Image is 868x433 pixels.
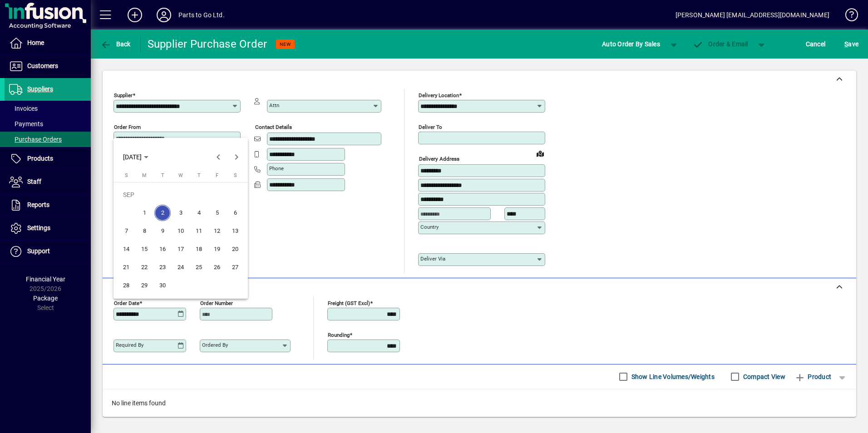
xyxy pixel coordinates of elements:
[118,223,134,239] span: 7
[118,277,134,294] span: 28
[226,222,244,240] button: Sat Sep 13 2025
[209,241,225,257] span: 19
[216,172,218,178] span: F
[154,223,171,239] span: 9
[136,259,153,276] span: 22
[118,241,134,257] span: 14
[191,223,207,239] span: 11
[226,240,244,258] button: Sat Sep 20 2025
[117,258,135,276] button: Sun Sep 21 2025
[172,222,190,240] button: Wed Sep 10 2025
[135,222,153,240] button: Mon Sep 08 2025
[135,276,153,295] button: Mon Sep 29 2025
[135,240,153,258] button: Mon Sep 15 2025
[135,204,153,222] button: Mon Sep 01 2025
[154,241,171,257] span: 16
[154,205,171,221] span: 2
[173,205,189,221] span: 3
[117,222,135,240] button: Sun Sep 07 2025
[172,258,190,276] button: Wed Sep 24 2025
[172,240,190,258] button: Wed Sep 17 2025
[178,172,183,178] span: W
[208,258,226,276] button: Fri Sep 26 2025
[208,240,226,258] button: Fri Sep 19 2025
[136,241,153,257] span: 15
[191,241,207,257] span: 18
[227,259,243,276] span: 27
[154,277,171,294] span: 30
[123,153,142,161] span: [DATE]
[226,258,244,276] button: Sat Sep 27 2025
[227,205,243,221] span: 6
[125,172,128,178] span: S
[136,205,153,221] span: 1
[234,172,237,178] span: S
[209,148,227,166] button: Previous month
[208,204,226,222] button: Fri Sep 05 2025
[161,172,164,178] span: T
[136,277,153,294] span: 29
[190,222,208,240] button: Thu Sep 11 2025
[153,240,172,258] button: Tue Sep 16 2025
[209,205,225,221] span: 5
[153,258,172,276] button: Tue Sep 23 2025
[190,258,208,276] button: Thu Sep 25 2025
[154,259,171,276] span: 23
[172,204,190,222] button: Wed Sep 03 2025
[227,148,246,166] button: Next month
[173,223,189,239] span: 10
[209,223,225,239] span: 12
[118,259,134,276] span: 21
[153,222,172,240] button: Tue Sep 09 2025
[117,276,135,295] button: Sun Sep 28 2025
[208,222,226,240] button: Fri Sep 12 2025
[191,259,207,276] span: 25
[153,204,172,222] button: Tue Sep 02 2025
[209,259,225,276] span: 26
[119,149,152,165] button: Choose month and year
[226,204,244,222] button: Sat Sep 06 2025
[135,258,153,276] button: Mon Sep 22 2025
[173,259,189,276] span: 24
[173,241,189,257] span: 17
[197,172,201,178] span: T
[153,276,172,295] button: Tue Sep 30 2025
[117,186,244,204] td: SEP
[227,223,243,239] span: 13
[190,204,208,222] button: Thu Sep 04 2025
[191,205,207,221] span: 4
[136,223,153,239] span: 8
[117,240,135,258] button: Sun Sep 14 2025
[227,241,243,257] span: 20
[142,172,147,178] span: M
[190,240,208,258] button: Thu Sep 18 2025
